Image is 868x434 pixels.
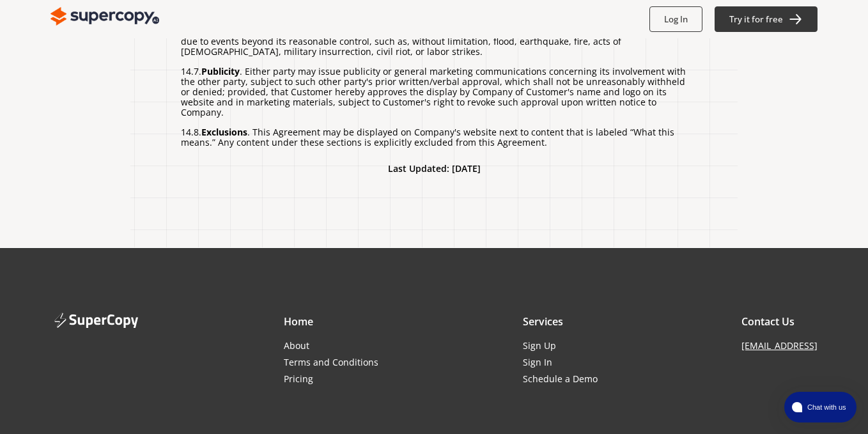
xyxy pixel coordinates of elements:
a: About [284,341,378,351]
p: 14.7. . Either party may issue publicity or general marketing communications concerning its invol... [181,66,688,118]
a: Terms and Conditions [284,357,378,368]
span: Chat with us [802,402,849,412]
a: Pricing [284,374,378,384]
span: Publicity [201,65,240,77]
h2: Services [523,312,598,331]
button: Try it for free [715,6,818,32]
button: atlas-launcher [784,392,856,422]
b: Last Updated: [DATE] [388,162,481,174]
a: Schedule a Demo [523,374,598,384]
img: Close [50,312,140,331]
img: Close [50,4,159,29]
a: Sign Up [523,341,598,351]
span: Exclusions [201,126,247,138]
button: Log In [649,6,702,32]
h2: Contact Us [741,312,818,331]
b: Try it for free [729,13,783,25]
h2: Home [284,312,378,331]
a: [EMAIL_ADDRESS] [741,341,818,351]
p: 14.6. . Except for payment obligations under these Terms, neither party hereto shall be liable fo... [181,16,688,57]
p: 14.8. . This Agreement may be displayed on Company's website next to content that is labeled “Wha... [181,127,688,148]
a: Sign In [523,357,598,368]
b: Log In [664,13,688,25]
